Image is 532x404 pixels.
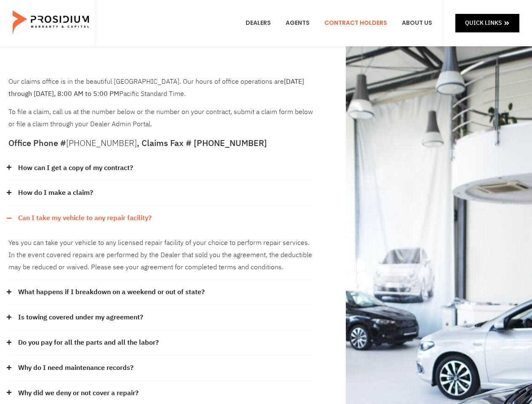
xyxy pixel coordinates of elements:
div: To file a claim, call us at the number below or the number on your contract, submit a claim form ... [8,76,314,130]
div: Why do I need maintenance records? [8,356,314,381]
a: Dealers [239,10,277,36]
a: Why did we deny or not cover a repair? [18,387,139,399]
a: Can I take my vehicle to any repair facility? [18,212,152,224]
a: Agents [279,10,316,36]
a: Quick Links [455,14,519,32]
span: Quick Links [465,18,502,28]
div: Do you pay for all the parts and all the labor? [8,330,314,356]
a: Is towing covered under my agreement? [18,311,143,324]
div: Can I take my vehicle to any repair facility? [8,231,314,280]
a: About Us [396,10,438,36]
a: Contract Holders [318,10,393,36]
div: How can I get a copy of my contract? [8,156,314,181]
p: Our claims office is in the beautiful [GEOGRAPHIC_DATA]. Our hours of office operations are Pacif... [8,76,314,100]
a: Why do I need maintenance records? [18,362,134,374]
div: Is towing covered under my agreement? [8,305,314,330]
a: How can I get a copy of my contract? [18,162,133,174]
a: How do I make a claim? [18,187,93,199]
div: Can I take my vehicle to any repair facility? [8,206,314,231]
b: [DATE] through [DATE], 8:00 AM to 5:00 PM [8,77,304,99]
div: What happens if I breakdown on a weekend or out of state? [8,280,314,305]
nav: Menu [239,10,438,36]
h5: Office Phone # , Claims Fax # [PHONE_NUMBER] [8,139,314,147]
a: Do you pay for all the parts and all the labor? [18,337,159,349]
div: How do I make a claim? [8,181,314,206]
a: [PHONE_NUMBER] [66,137,137,149]
a: What happens if I breakdown on a weekend or out of state? [18,286,205,298]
